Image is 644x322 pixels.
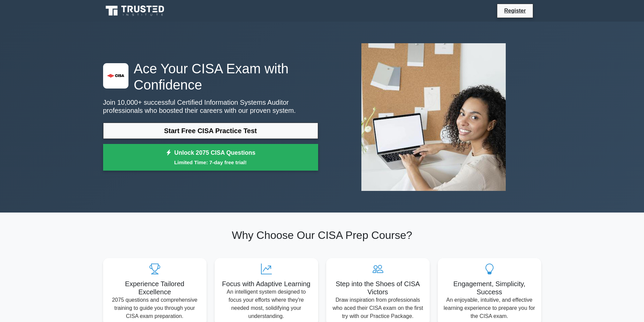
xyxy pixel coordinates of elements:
[220,288,313,320] p: An intelligent system designed to focus your efforts where they're needed most, solidifying your ...
[443,296,536,320] p: An enjoyable, intuitive, and effective learning experience to prepare you for the CISA exam.
[103,123,318,139] a: Start Free CISA Practice Test
[112,158,310,166] small: Limited Time: 7-day free trial!
[332,296,424,320] p: Draw inspiration from professionals who aced their CISA exam on the first try with our Practice P...
[109,296,201,320] p: 2075 questions and comprehensive training to guide you through your CISA exam preparation.
[443,280,536,296] h5: Engagement, Simplicity, Success
[332,280,424,296] h5: Step into the Shoes of CISA Victors
[103,60,318,93] h1: Ace Your CISA Exam with Confidence
[109,280,201,296] h5: Experience Tailored Excellence
[103,144,318,171] a: Unlock 2075 CISA QuestionsLimited Time: 7-day free trial!
[103,229,541,242] h2: Why Choose Our CISA Prep Course?
[220,280,313,288] h5: Focus with Adaptive Learning
[500,6,530,15] a: Register
[103,98,318,115] p: Join 10,000+ successful Certified Information Systems Auditor professionals who boosted their car...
